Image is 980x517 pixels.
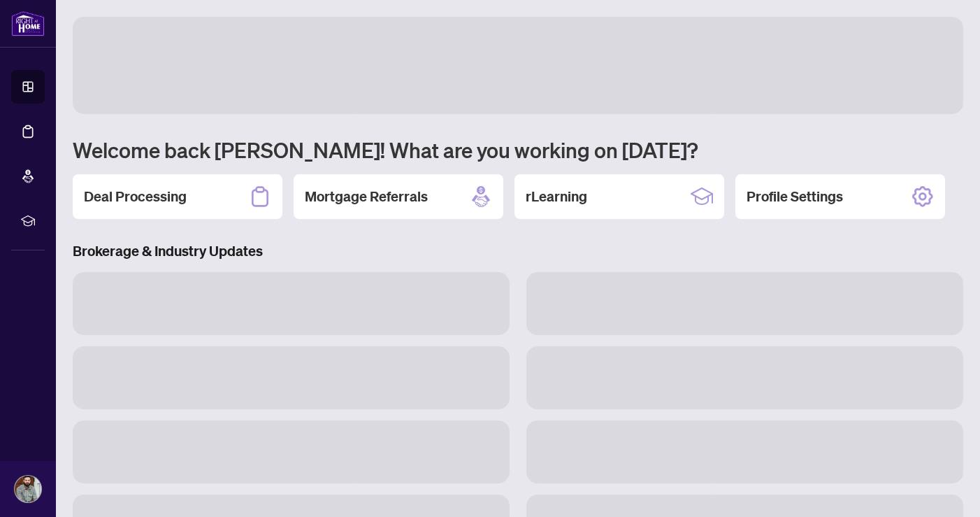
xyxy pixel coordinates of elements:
[15,476,41,502] img: Profile Icon
[747,187,843,206] h2: Profile Settings
[84,187,187,206] h2: Deal Processing
[11,10,45,36] img: logo
[526,187,587,206] h2: rLearning
[73,241,963,261] h3: Brokerage & Industry Updates
[305,187,428,206] h2: Mortgage Referrals
[73,136,963,163] h1: Welcome back [PERSON_NAME]! What are you working on [DATE]?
